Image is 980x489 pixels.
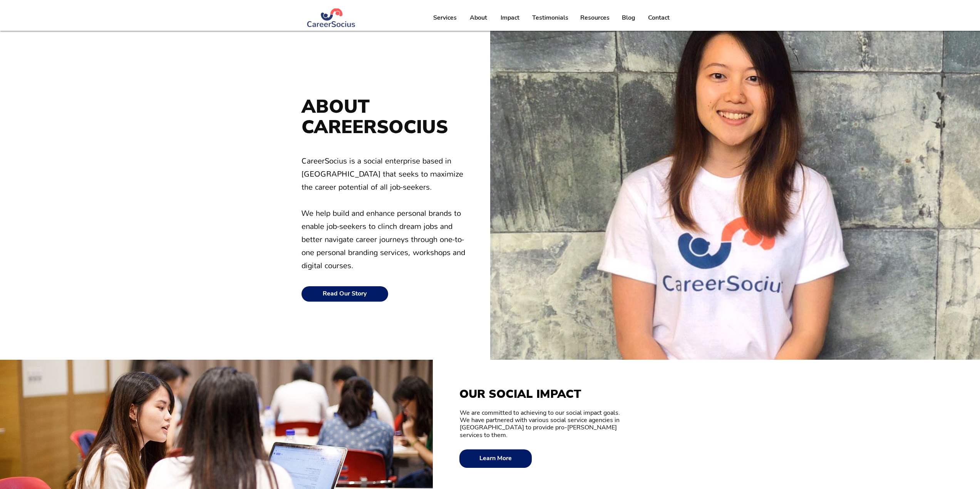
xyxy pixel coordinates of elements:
[616,8,642,27] a: Blog
[302,286,388,302] a: Read Our Story
[427,8,676,27] nav: Site
[302,156,465,270] span: CareerSocius is a social enterprise based in [GEOGRAPHIC_DATA] that seeks to maximize the career ...
[618,8,639,27] p: Blog
[460,409,620,439] span: We are committed to achieving to our social impact goals. We have partnered with various social s...
[459,386,581,402] span: OUR SOCIAL IMPACT
[644,8,673,27] p: Contact
[576,8,613,27] p: Resources
[528,8,572,27] p: Testimonials
[463,8,494,27] a: About
[494,8,526,27] a: Impact
[427,8,463,27] a: Services
[307,8,356,27] img: Logo Blue (#283972) png.png
[526,8,574,27] a: Testimonials
[459,449,532,468] a: Learn More
[497,8,523,27] p: Impact
[574,8,616,27] a: Resources
[642,8,676,27] a: Contact
[302,94,448,140] span: ABOUT CAREERSOCIUS
[479,455,512,462] span: Learn More
[323,290,367,297] span: Read Our Story
[466,8,491,27] p: About
[429,8,461,27] p: Services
